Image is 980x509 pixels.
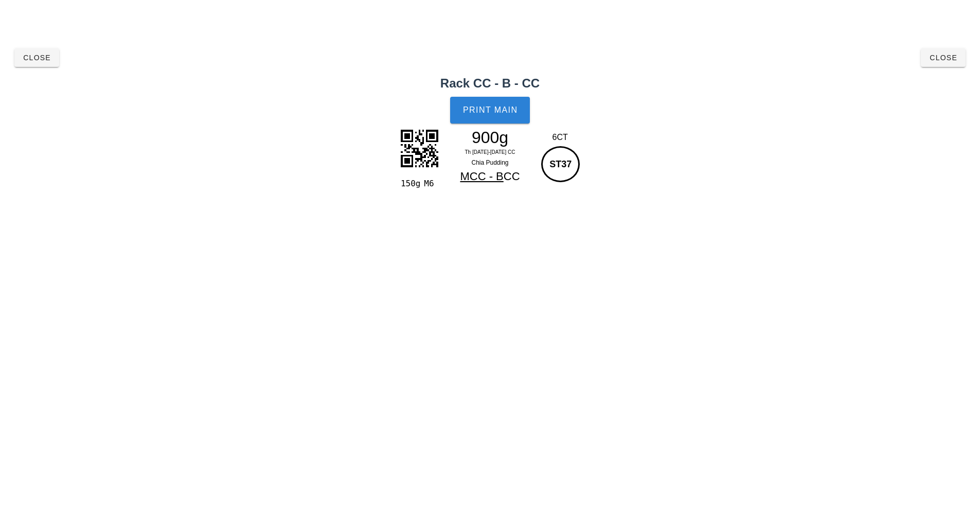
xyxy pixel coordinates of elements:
h2: Rack CC - B - CC [6,74,974,93]
span: Print Main [462,106,518,115]
span: Close [929,54,957,62]
button: Close [14,48,59,67]
img: 40DzGQ+AULVB8DOVGK8U60x2YgJz0q9OHSRwJBiXscp4AcsrhpPBpVwEBQpSaNM5BJQqPTGAiq1KRxBjJJaHQaA0GVmjTOQCY... [394,122,445,174]
div: Chia Pudding [446,157,535,168]
span: CC [504,170,520,183]
div: 6CT [539,131,581,144]
span: Close [23,54,51,62]
span: Th [DATE]-[DATE] CC [465,149,515,155]
div: M6 [420,177,441,190]
span: MCC - B [460,170,503,183]
div: 150g [399,177,420,190]
div: 900g [446,130,535,145]
div: ST37 [541,146,580,182]
button: Print Main [450,97,529,124]
button: Close [921,48,966,67]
